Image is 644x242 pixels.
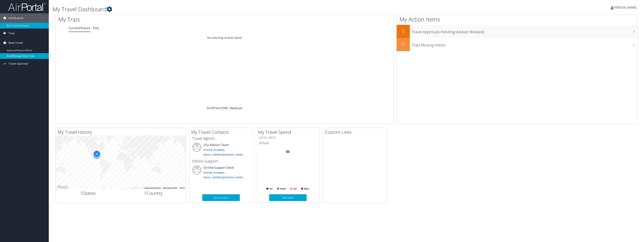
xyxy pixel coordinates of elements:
h2: 0 [397,41,410,47]
h1: My Travel Dashboard [53,5,444,13]
a: Next [230,106,237,110]
a: View Details [269,194,307,201]
h2: My Travel Contacts [191,129,253,135]
a: 1 [219,106,221,110]
h6: Total [259,141,317,145]
h2: My Travel Spend [258,129,320,135]
a: [PHONE_NUMBER] [203,148,224,152]
a: [PHONE_NUMBER] [203,171,224,174]
text: Misc [304,188,309,190]
h1: My Trips [58,15,250,23]
span: Dashboards [8,13,24,23]
h6: [DATE] - [DATE] [259,136,317,139]
h2: My Travel History [58,129,186,135]
a: Open this area in Google Maps (opens a new window) [57,185,69,189]
span: Travel Approval [8,59,28,68]
h2: 0 [397,28,410,34]
span: Trips [8,29,15,38]
a: 2 [221,106,223,110]
a: Terms [179,187,185,189]
text: Air [269,188,273,190]
span: Book Travel [8,38,23,48]
a: 4 [224,106,226,110]
a: Prev [213,106,219,110]
a: 3 [223,106,224,110]
text: Car [293,188,297,190]
a: First [207,106,213,110]
a: 0Trips Missing Hotels [397,38,637,51]
h3: Travel Agents [192,136,250,141]
img: Google [57,185,69,189]
tspan: 0% [286,151,289,153]
h2: Country [124,190,183,196]
span: … [228,106,230,110]
span: $0 [259,141,262,145]
a: 5 [226,106,228,110]
span: [PERSON_NAME] [613,5,636,10]
a: 0Travel Approvals Pending (Advisor Booked) [397,25,637,38]
li: On-line Support Desk [190,165,252,181]
h2: Custom Links [325,129,386,135]
a: [EMAIL_ADDRESS][DOMAIN_NAME] [203,176,243,179]
h3: Online Support [192,159,250,164]
a: Current/Future [69,26,90,30]
a: Past [93,26,99,30]
a: Last [237,106,242,110]
text: Hotel [280,188,286,190]
span: 5 [81,190,83,196]
span: Map data ©2025 [163,187,177,189]
span: 1 [144,190,147,196]
h3: Travel Approvals Pending (Advisor Booked) [412,27,637,35]
img: airportal-logo.png [8,2,46,11]
div: 18 [93,150,100,158]
button: Keyboard shortcuts [145,187,161,189]
a: [PERSON_NAME] [611,2,640,13]
h1: My Action Items [397,15,637,23]
td: No matching records found [56,34,393,41]
li: LSU Advisor Team [190,143,252,158]
h2: States [59,190,118,196]
h3: Trips Missing Hotels [412,41,637,48]
a: [EMAIL_ADDRESS][DOMAIN_NAME] [203,153,243,156]
a: More Contacts [202,194,240,201]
